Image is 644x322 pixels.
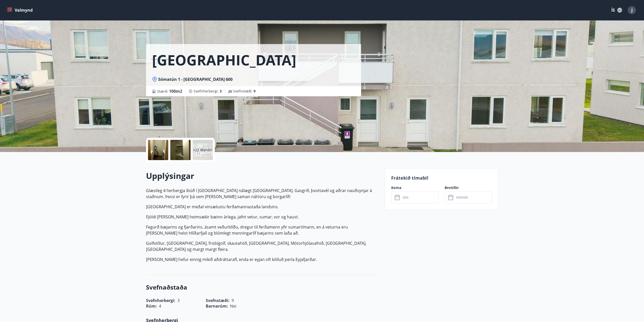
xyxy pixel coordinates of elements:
[146,170,379,181] h2: Upplýsingar
[157,88,182,94] span: Stærð :
[146,240,379,252] p: Golfvöllur, [GEOGRAPHIC_DATA], frisbígolf, skautahöll, [GEOGRAPHIC_DATA], Mótorhjólasafnið, [GEOG...
[254,89,256,93] span: 9
[391,185,439,190] label: Koma
[146,224,379,236] p: Fegurð bæjarins og fjarðarins, ásamt veðurblíðu, dregur til ferðamenn yfir sumartímann, en á vetu...
[220,89,222,93] span: 3
[159,303,161,309] span: 4
[169,88,182,94] span: 100 m2
[194,89,222,94] span: Svefnherbergi :
[152,50,296,69] h1: [GEOGRAPHIC_DATA]
[146,283,379,292] h3: Svefnaðstaða
[193,147,212,153] p: +22 Myndir
[626,4,638,16] button: J
[631,7,633,13] span: J
[230,303,236,309] span: Nei
[445,185,492,190] label: Brottför
[233,89,256,94] span: Svefnstæði :
[146,303,157,309] span: Rúm :
[609,6,625,15] button: ÍS
[6,6,35,15] button: menu
[146,187,379,200] p: Glæsileg 4 herbergja íbúð í [GEOGRAPHIC_DATA] nálægt [GEOGRAPHIC_DATA]. Gasgrill, þvottavél og að...
[206,303,228,309] span: Barnarúm :
[158,77,233,82] span: Sómatún 1 - [GEOGRAPHIC_DATA] 600
[146,204,379,210] p: [GEOGRAPHIC_DATA] er meðal vinsælustu ferðamannastaða landsins.
[391,175,492,181] p: Frátekið tímabil
[146,256,379,262] p: [PERSON_NAME] hefur einnig mikið aðdráttarafl, enda er eyjan oft kölluð perla Eyjafjarðar.
[146,214,379,220] p: Fjöldi [PERSON_NAME] heimsækir bæinn árlega, jafnt vetur, sumar, vor og haust.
